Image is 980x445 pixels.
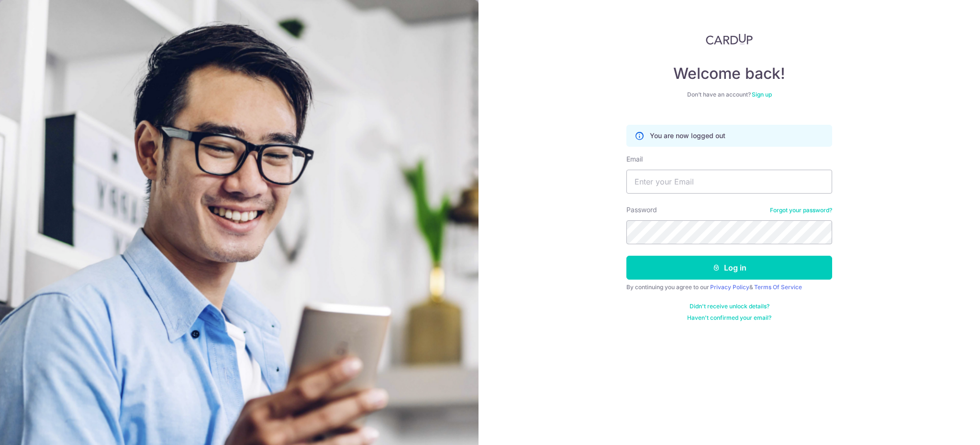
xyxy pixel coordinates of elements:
button: Log in [626,256,832,280]
a: Haven't confirmed your email? [687,314,771,322]
label: Email [626,154,643,164]
div: By continuing you agree to our & [626,283,832,291]
a: Didn't receive unlock details? [690,303,769,310]
a: Terms Of Service [754,283,802,291]
a: Privacy Policy [710,283,749,291]
p: You are now logged out [650,131,725,141]
a: Forgot your password? [770,206,832,214]
div: Don’t have an account? [626,91,832,98]
input: Enter your Email [626,170,832,194]
img: CardUp Logo [706,33,753,45]
a: Sign up [752,91,772,98]
label: Password [626,205,657,215]
h4: Welcome back! [626,64,832,83]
